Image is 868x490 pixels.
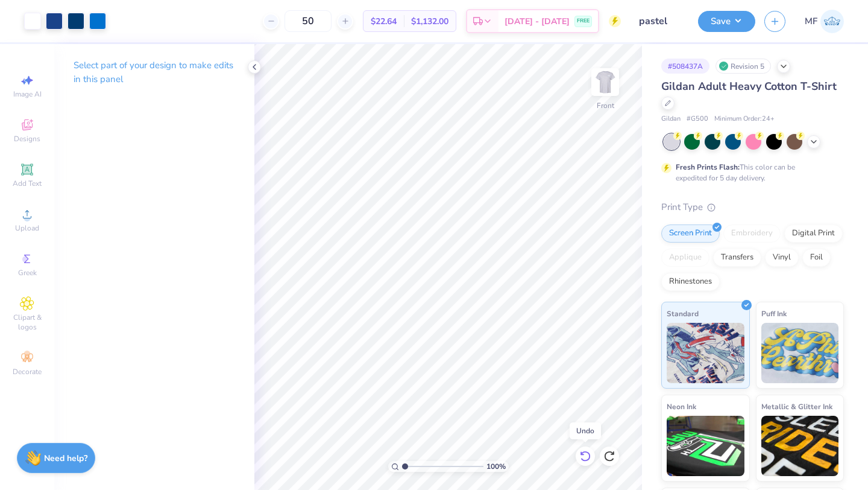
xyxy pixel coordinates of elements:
span: Image AI [13,89,42,99]
input: Untitled Design [630,9,689,33]
div: Front [597,100,614,111]
span: $1,132.00 [411,15,448,28]
img: Metallic & Glitter Ink [761,416,839,476]
span: Neon Ink [667,400,696,413]
span: Minimum Order: 24 + [714,114,775,124]
span: FREE [577,17,590,25]
span: Greek [18,268,37,278]
span: $22.64 [371,15,397,28]
span: Gildan Adult Heavy Cotton T-Shirt [661,79,837,94]
span: Designs [14,134,40,144]
span: [DATE] - [DATE] [505,15,570,28]
div: Applique [661,249,709,267]
div: Print Type [661,200,844,214]
span: Upload [15,223,39,233]
p: Select part of your design to make edits in this panel [74,59,235,86]
div: # 508437A [661,59,709,74]
span: Clipart & logos [6,313,48,332]
span: Metallic & Glitter Ink [761,400,832,413]
strong: Need help? [44,453,87,464]
div: Digital Print [784,224,843,243]
div: Transfers [713,249,761,267]
img: Puff Ink [761,323,839,383]
span: Gildan [661,114,681,124]
div: Embroidery [723,224,781,243]
img: Standard [667,323,744,383]
div: Screen Print [661,224,720,243]
img: Neon Ink [667,416,744,476]
img: Front [593,70,617,94]
div: Foil [802,249,831,267]
span: # G500 [687,114,708,124]
div: Undo [570,422,601,439]
div: This color can be expedited for 5 day delivery. [676,162,824,183]
img: Mia Fredrick [820,10,844,33]
strong: Fresh Prints Flash: [676,162,740,172]
div: Rhinestones [661,273,720,291]
input: – – [285,10,332,32]
a: MF [805,10,844,33]
span: Add Text [13,179,42,188]
span: Standard [667,307,699,320]
span: Decorate [13,367,42,377]
span: Puff Ink [761,307,787,320]
span: 100 % [486,461,506,472]
div: Vinyl [765,249,799,267]
button: Save [698,11,755,32]
span: MF [805,14,817,28]
div: Revision 5 [715,59,771,74]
